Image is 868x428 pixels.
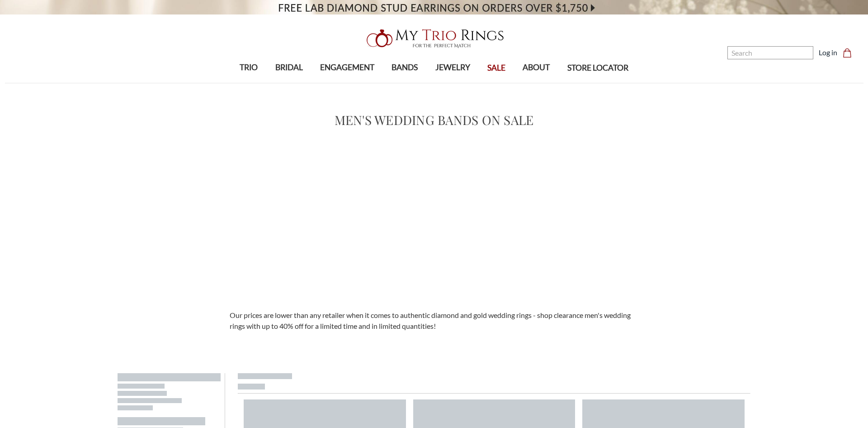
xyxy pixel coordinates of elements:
[311,53,383,82] a: ENGAGEMENT
[514,53,558,82] a: ABOUT
[240,62,258,73] span: TRIO
[392,62,418,73] span: BANDS
[819,47,837,58] a: Log in
[320,62,374,73] span: ENGAGEMENT
[244,82,253,83] button: submenu toggle
[252,24,616,53] a: My Trio Rings
[532,82,541,83] button: submenu toggle
[224,310,644,332] div: Our prices are lower than any retailer when it comes to authentic diamond and gold wedding rings ...
[567,62,628,74] span: STORE LOCATOR
[231,53,266,82] a: TRIO
[479,53,514,83] a: SALE
[266,53,311,82] a: BRIDAL
[727,46,813,59] input: Search
[362,24,506,53] img: My Trio Rings
[383,53,426,82] a: BANDS
[448,82,457,83] button: submenu toggle
[343,82,352,83] button: submenu toggle
[427,53,479,82] a: JEWELRY
[275,62,303,73] span: BRIDAL
[487,62,505,74] span: SALE
[284,82,293,83] button: submenu toggle
[843,48,852,58] svg: cart.cart_preview
[843,47,857,58] a: Cart with 0 items
[400,82,409,83] button: submenu toggle
[523,62,550,73] span: ABOUT
[435,62,470,73] span: JEWELRY
[335,111,534,130] h1: Men's Wedding Bands on Sale
[559,53,637,83] a: STORE LOCATOR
